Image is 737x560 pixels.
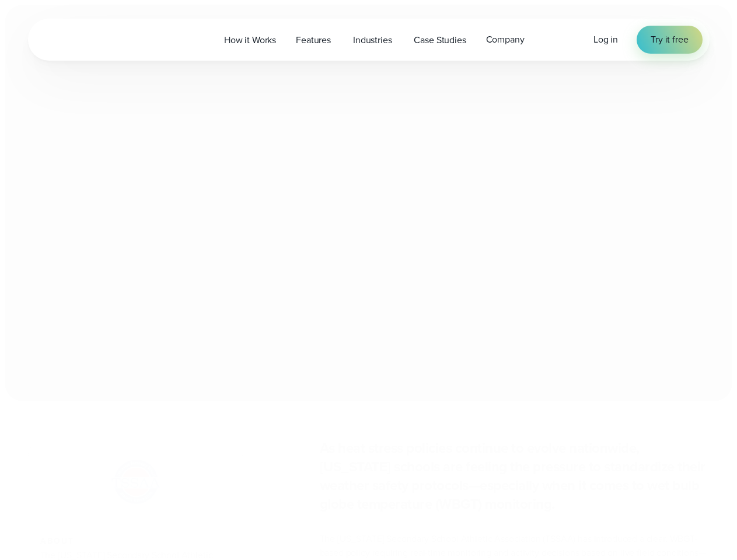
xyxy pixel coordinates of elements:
[404,28,476,52] a: Case Studies
[224,33,276,47] span: How it Works
[414,33,466,47] span: Case Studies
[651,33,688,47] span: Try it free
[593,33,618,46] span: Log in
[296,33,331,47] span: Features
[637,26,702,54] a: Try it free
[214,28,286,52] a: How it Works
[486,33,525,47] span: Company
[593,33,618,47] a: Log in
[353,33,392,47] span: Industries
